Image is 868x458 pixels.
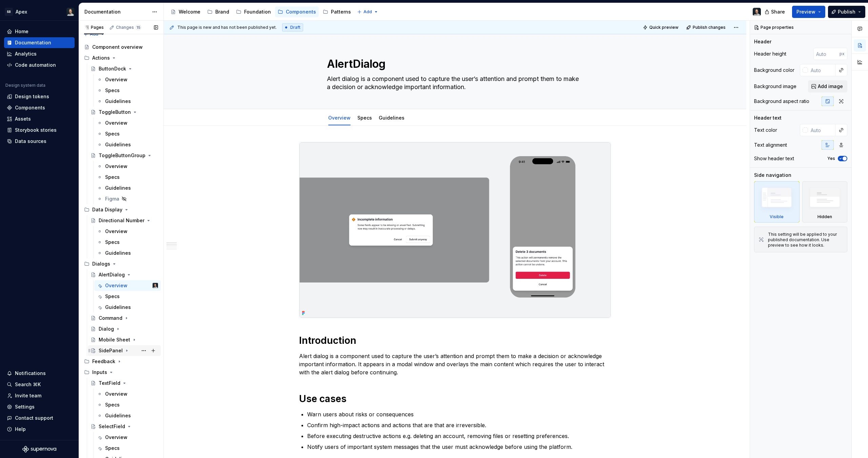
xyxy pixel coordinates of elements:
div: SidePanel [99,347,123,354]
button: Notifications [4,368,75,379]
a: SelectField [88,421,161,432]
div: Overview [105,282,127,289]
a: Guidelines [94,410,161,421]
a: Brand [204,6,232,17]
div: Design system data [5,83,45,88]
a: Guidelines [94,139,161,150]
a: Components [4,102,75,113]
span: Share [771,8,785,15]
div: Pages [84,25,104,30]
input: Auto [808,64,835,76]
a: Invite team [4,390,75,401]
div: Specs [105,130,120,137]
a: Specs [357,115,372,121]
input: Auto [813,48,840,60]
div: TextField [99,380,120,387]
a: Guidelines [94,96,161,107]
div: This setting will be applied to your published documentation. Use preview to see how it looks. [768,232,843,248]
div: Hidden [817,214,832,220]
a: Home [4,26,75,37]
a: ToggleButtonGroup [88,150,161,161]
a: TextField [88,378,161,389]
div: Directional Number [99,217,144,224]
a: Command [88,313,161,324]
span: This page is new and has not been published yet. [177,25,277,30]
a: Documentation [4,37,75,48]
span: Add [90,32,98,37]
span: Add [363,9,372,15]
button: Quick preview [641,23,682,32]
img: Niklas Quitzau [66,8,75,16]
div: ToggleButton [99,109,131,116]
div: Specs [105,445,120,452]
span: Publish changes [693,25,726,30]
p: px [840,51,845,57]
div: ToggleButtonGroup [99,152,145,159]
h1: Use cases [299,393,611,405]
div: Components [15,104,45,111]
div: Overview [325,110,353,125]
div: Documentation [15,39,51,46]
div: Analytics [15,50,37,57]
div: Specs [105,293,120,300]
a: SidePanel [88,345,161,356]
div: Search ⌘K [15,381,41,388]
h1: Introduction [299,334,611,347]
div: Documentation [84,8,149,15]
div: Overview [105,391,127,397]
div: Apex [16,8,27,15]
button: Search ⌘K [4,379,75,390]
a: Specs [94,399,161,410]
div: Feedback [92,358,115,365]
svg: Supernova Logo [22,446,56,453]
a: Guidelines [94,183,161,193]
div: Foundation [244,8,271,15]
input: Auto [808,124,835,136]
a: Component overview [81,42,161,53]
p: Warn users about risks or consequences [307,410,611,418]
a: Analytics [4,48,75,59]
div: Dialogs [81,258,161,269]
div: Patterns [331,8,351,15]
a: Settings [4,401,75,412]
a: Overview [328,115,351,121]
p: Alert dialog is a component used to capture the user’s attention and prompt them to make a decisi... [299,352,611,376]
div: Command [99,315,122,321]
div: Visible [770,214,784,220]
button: Publish changes [684,23,729,32]
div: Specs [105,87,120,94]
button: Add image [808,80,847,92]
div: Inputs [81,367,161,378]
div: Header height [754,50,786,57]
a: AlertDialog [88,269,161,280]
div: Mobile Sheet [99,336,130,343]
a: Storybook stories [4,125,75,136]
span: Quick preview [649,25,678,30]
button: Share [761,6,789,18]
a: ToggleButton [88,107,161,118]
div: Figma [105,195,119,202]
div: Guidelines [105,250,131,256]
a: Specs [94,237,161,248]
a: Mobile Sheet [88,334,161,345]
a: Overview [94,161,161,172]
a: Figma [94,193,161,204]
div: Header text [754,114,782,121]
a: Components [275,6,319,17]
button: Add [81,29,107,39]
a: Dialog [88,324,161,334]
img: Niklas Quitzau [153,283,158,288]
div: Background image [754,83,796,90]
p: Notify users of important system messages that the user must acknowledge before using the platform. [307,443,611,451]
div: Welcome [179,8,200,15]
div: Storybook stories [15,127,57,133]
div: Data sources [15,138,46,145]
a: OverviewNiklas Quitzau [94,280,161,291]
div: Header [754,38,771,45]
a: Specs [94,85,161,96]
div: Actions [92,55,110,61]
a: Specs [94,443,161,454]
div: Background aspect ratio [754,98,809,105]
a: Overview [94,226,161,237]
